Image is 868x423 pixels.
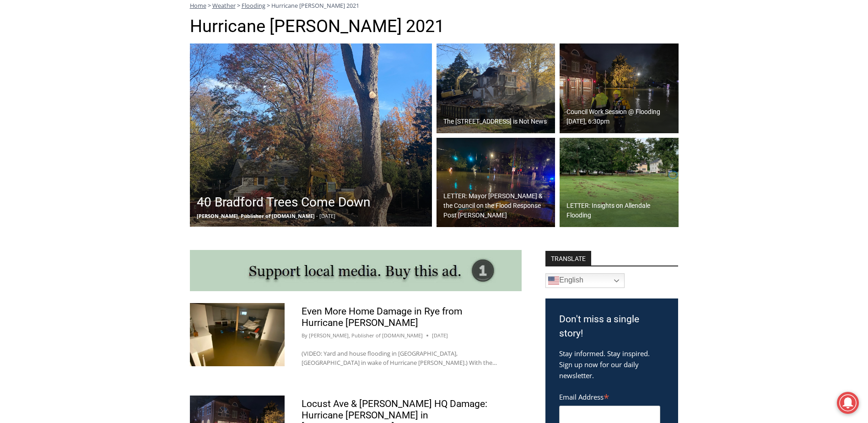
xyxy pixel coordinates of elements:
[190,303,285,366] img: (PHOTO: Even more home damage in Rye from Hurricane Ida.)
[560,43,679,133] a: Council Work Session @ Flooding [DATE], 6:30pm
[208,1,211,10] span: >
[190,250,522,291] img: support local media, buy this ad
[302,331,307,340] span: By
[239,91,424,112] span: Intern @ [DOMAIN_NAME]
[559,312,664,341] h3: Don't miss a single story!
[432,331,448,340] time: [DATE]
[212,1,236,10] a: Weather
[545,251,591,266] strong: TRANSLATE
[437,43,555,133] a: The [STREET_ADDRESS] is Not News
[197,193,370,212] h2: 40 Bradford Trees Come Down
[319,212,335,219] span: [DATE]
[443,191,553,220] h2: LETTER: Mayor [PERSON_NAME] & the Council on the Flood Response Post [PERSON_NAME]
[560,138,679,228] a: LETTER: Insights on Allendale Flooding
[560,43,679,133] img: (PHOTO: First responders the night of Hurricane Ida.)
[3,94,90,129] span: Open Tues. - Sun. [PHONE_NUMBER]
[302,306,462,328] a: Even More Home Damage in Rye from Hurricane [PERSON_NAME]
[242,1,265,10] a: Flooding
[197,212,315,219] span: [PERSON_NAME], Publisher of [DOMAIN_NAME]
[566,107,676,126] h2: Council Work Session @ Flooding [DATE], 6:30pm
[437,138,555,228] img: (PHOTO: The intersection of Cedar Street, Purchase Street and Highland Road the night of Hurrican...
[437,43,555,133] img: 40 Bradford teardown close up IMG_8646
[220,89,443,114] a: Intern @ [DOMAIN_NAME]
[190,1,679,10] nav: Breadcrumbs
[559,348,664,381] p: Stay informed. Stay inspired. Sign up now for our daily newsletter.
[0,92,92,114] a: Open Tues. - Sun. [PHONE_NUMBER]
[437,138,555,228] a: LETTER: Mayor [PERSON_NAME] & the Council on the Flood Response Post [PERSON_NAME]
[190,1,206,10] a: Home
[566,201,676,220] h2: LETTER: Insights on Allendale Flooding
[545,273,625,288] a: English
[190,43,432,227] a: 40 Bradford Trees Come Down [PERSON_NAME], Publisher of [DOMAIN_NAME] - [DATE]
[237,1,240,10] span: >
[560,138,679,228] img: (PHOTO: This post IDA picture (Sept 2) highlights evidence of wide debris dispersion on Rye Golf ...
[190,43,432,227] img: (PHOTO: 40 Bradford Avenue on Tuesday morning, November 8, 2022. House down, and so are the trees...
[302,349,505,368] p: (VIDEO: Yard and house flooding in [GEOGRAPHIC_DATA], [GEOGRAPHIC_DATA] in wake of Hurricane [PER...
[94,57,130,109] div: "[PERSON_NAME]'s draw is the fine variety of pristine raw fish kept on hand"
[309,332,423,339] a: [PERSON_NAME], Publisher of [DOMAIN_NAME]
[271,1,359,10] span: Hurricane [PERSON_NAME] 2021
[443,117,547,126] h2: The [STREET_ADDRESS] is Not News
[548,275,559,286] img: en
[231,0,432,89] div: "We would have speakers with experience in local journalism speak to us about their experiences a...
[559,388,660,404] label: Email Address
[316,212,318,219] span: -
[267,1,270,10] span: >
[190,16,679,37] h1: Hurricane [PERSON_NAME] 2021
